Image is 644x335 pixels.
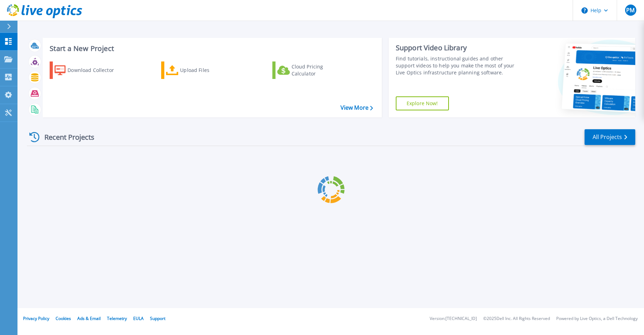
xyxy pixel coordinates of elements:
div: Upload Files [180,63,236,77]
div: Support Video Library [396,43,521,52]
a: Explore Now! [396,96,449,110]
a: Privacy Policy [23,315,49,321]
li: Powered by Live Optics, a Dell Technology [556,316,638,321]
li: © 2025 Dell Inc. All Rights Reserved [483,316,550,321]
a: Download Collector [50,61,128,79]
a: All Projects [585,129,635,145]
div: Cloud Pricing Calculator [292,63,348,77]
span: PM [626,7,635,13]
a: Support [150,315,165,321]
a: Cloud Pricing Calculator [272,61,350,79]
div: Find tutorials, instructional guides and other support videos to help you make the most of your L... [396,55,521,76]
h3: Start a New Project [50,45,373,52]
a: View More [341,104,373,111]
div: Recent Projects [27,129,104,146]
a: Cookies [56,315,71,321]
li: Version: [TECHNICAL_ID] [430,316,477,321]
a: EULA [133,315,144,321]
a: Telemetry [107,315,127,321]
a: Upload Files [161,61,239,79]
a: Ads & Email [77,315,101,321]
div: Download Collector [67,63,123,77]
